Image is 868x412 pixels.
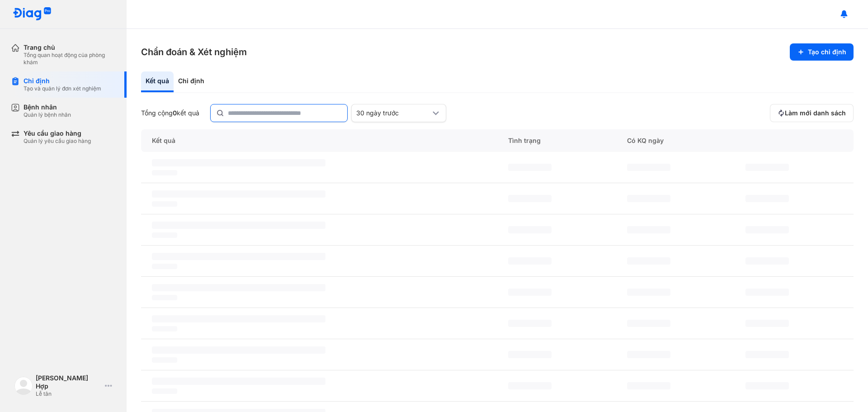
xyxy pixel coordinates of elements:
span: ‌ [152,264,177,269]
div: Kết quả [141,129,497,152]
span: 0 [173,109,177,117]
span: ‌ [745,195,789,202]
span: ‌ [627,289,670,296]
div: Yêu cầu giao hàng [24,129,91,137]
div: Quản lý bệnh nhân [24,111,71,118]
span: ‌ [152,295,177,300]
span: ‌ [152,222,325,229]
span: Làm mới danh sách [785,109,846,117]
span: ‌ [627,382,670,389]
span: ‌ [745,351,789,358]
h3: Chẩn đoán & Xét nghiệm [141,46,247,58]
span: ‌ [152,378,325,385]
span: ‌ [508,320,552,327]
span: ‌ [745,226,789,233]
div: Lễ tân [36,390,101,398]
div: Tạo và quản lý đơn xét nghiệm [24,85,101,92]
span: ‌ [627,226,670,233]
span: ‌ [745,382,789,389]
span: ‌ [152,284,325,291]
span: ‌ [508,382,552,389]
span: ‌ [152,232,177,238]
div: Bệnh nhân [24,103,71,111]
span: ‌ [745,289,789,296]
span: ‌ [152,315,325,322]
span: ‌ [152,201,177,207]
div: Có KQ ngày [616,129,735,152]
span: ‌ [152,170,177,175]
span: ‌ [627,164,670,171]
span: ‌ [627,195,670,202]
div: Chỉ định [174,71,209,92]
span: ‌ [152,159,325,166]
span: ‌ [152,357,177,363]
span: ‌ [508,226,552,233]
div: Chỉ định [24,77,101,85]
span: ‌ [627,351,670,358]
button: Làm mới danh sách [770,104,854,122]
div: Tổng cộng kết quả [141,109,199,117]
div: [PERSON_NAME] Hợp [36,374,101,390]
span: ‌ [508,257,552,265]
span: ‌ [508,351,552,358]
span: ‌ [152,253,325,260]
span: ‌ [745,320,789,327]
span: ‌ [745,164,789,171]
span: ‌ [508,164,552,171]
div: 30 ngày trước [356,109,430,117]
img: logo [13,7,52,21]
span: ‌ [508,195,552,202]
span: ‌ [152,326,177,331]
span: ‌ [152,346,325,354]
button: Tạo chỉ định [790,43,854,61]
div: Kết quả [141,71,174,92]
div: Tổng quan hoạt động của phòng khám [24,52,116,66]
img: logo [14,377,33,395]
div: Quản lý yêu cầu giao hàng [24,137,91,145]
div: Tình trạng [497,129,616,152]
span: ‌ [508,289,552,296]
span: ‌ [152,190,325,198]
span: ‌ [152,388,177,394]
span: ‌ [627,320,670,327]
div: Trang chủ [24,43,116,52]
span: ‌ [745,257,789,265]
span: ‌ [627,257,670,265]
